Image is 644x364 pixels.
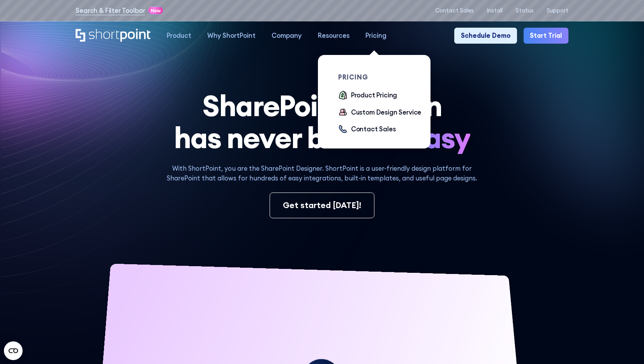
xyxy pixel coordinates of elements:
[318,31,349,41] div: Resources
[4,341,23,360] button: Open CMP widget
[310,28,357,44] a: Resources
[338,124,396,135] a: Contact Sales
[373,122,470,154] span: so easy
[351,90,397,100] div: Product Pricing
[435,7,474,14] a: Contact Sales
[338,90,397,101] a: Product Pricing
[351,124,396,134] div: Contact Sales
[487,7,503,14] a: Install
[515,7,534,14] a: Status
[159,28,199,44] a: Product
[338,108,422,118] a: Custom Design Service
[351,108,422,117] div: Custom Design Service
[272,31,302,41] div: Company
[524,28,568,44] a: Start Trial
[454,28,517,44] a: Schedule Demo
[283,200,361,212] div: Get started [DATE]!
[76,90,568,154] h1: SharePoint Design has never been
[159,164,485,183] p: With ShortPoint, you are the SharePoint Designer. ShortPoint is a user-friendly design platform f...
[338,74,428,81] div: pricing
[270,193,374,218] a: Get started [DATE]!
[76,6,145,16] a: Search & Filter Toolbar
[167,31,191,41] div: Product
[76,29,150,43] a: Home
[357,28,394,44] a: Pricing
[199,28,263,44] a: Why ShortPoint
[264,28,310,44] a: Company
[605,327,644,364] iframe: Chat Widget
[365,31,386,41] div: Pricing
[547,7,568,14] a: Support
[207,31,256,41] div: Why ShortPoint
